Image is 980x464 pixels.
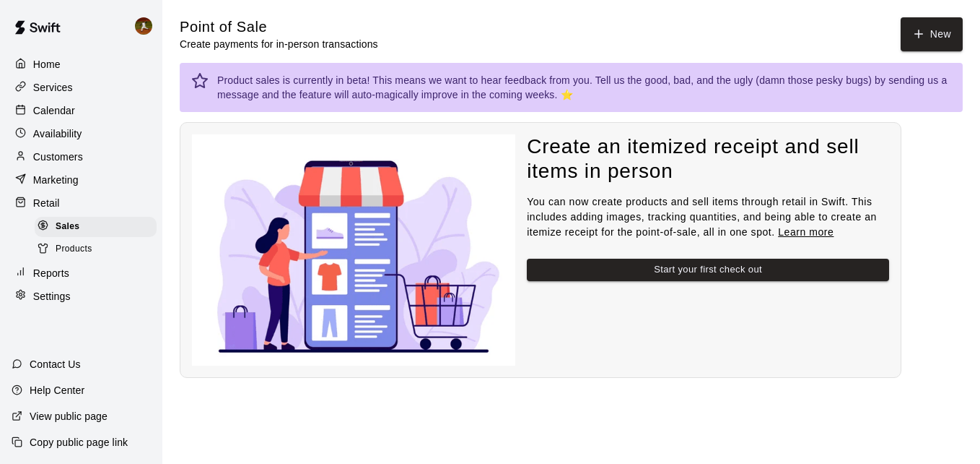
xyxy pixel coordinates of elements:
p: Settings [33,289,71,304]
p: Copy public page link [30,435,128,450]
h4: Create an itemized receipt and sell items in person [527,134,889,184]
div: Products [35,239,157,259]
a: Sales [35,215,162,238]
a: Availability [12,123,151,145]
p: Services [33,80,73,95]
p: Create payments for in-person transactions [180,37,378,51]
h5: Point of Sale [180,17,378,37]
p: Calendar [33,103,75,118]
p: Customers [33,150,83,164]
a: Reports [12,262,151,284]
a: Home [12,53,151,75]
div: Product sales is currently in beta! This means we want to hear feedback from you. Tell us the goo... [217,67,951,108]
span: You can now create products and sell items through retail in Swift. This includes adding images, ... [527,196,877,238]
a: Customers [12,146,151,168]
a: sending us a message [217,74,947,100]
a: Learn more [778,226,834,238]
button: Start your first check out [527,259,889,281]
button: New [901,17,963,51]
p: Contact Us [30,357,81,371]
a: Products [35,238,162,260]
a: Calendar [12,100,151,121]
img: Cody Hansen [135,17,152,35]
div: Sales [35,217,157,237]
div: Cody Hansen [132,12,162,40]
p: Availability [33,126,82,141]
span: Sales [56,220,79,234]
p: Home [33,57,61,72]
a: Settings [12,285,151,307]
p: Marketing [33,173,79,187]
p: Reports [33,266,69,280]
a: Services [12,77,151,98]
p: Help Center [30,383,84,398]
p: View public page [30,409,108,424]
a: Marketing [12,169,151,191]
span: Products [56,242,92,257]
p: Retail [33,196,60,210]
img: Nothing to see here [192,134,515,366]
a: Retail [12,192,151,214]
